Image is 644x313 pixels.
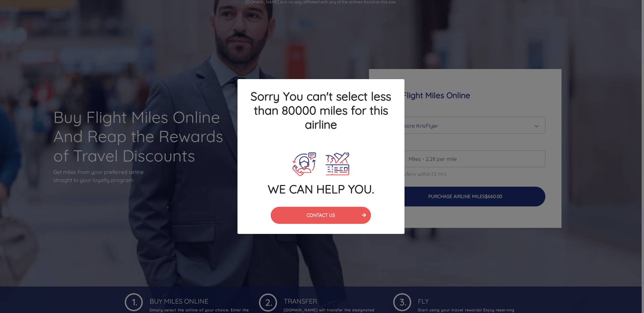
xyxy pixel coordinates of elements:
[237,182,405,196] h4: WE CAN HELP YOU.
[325,152,349,176] img: Plane Ticket
[271,207,371,224] button: CONTACT US
[237,79,405,141] h4: Sorry You can't select less than 80000 miles for this airline
[271,211,371,218] a: CONTACT US
[292,152,316,176] img: Call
